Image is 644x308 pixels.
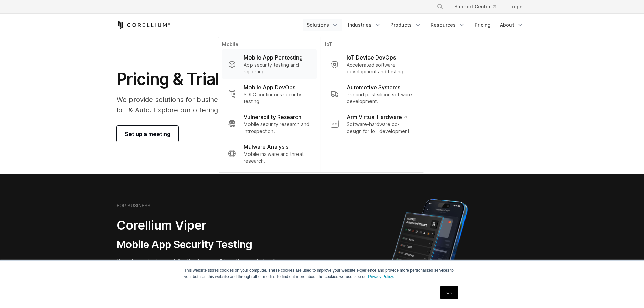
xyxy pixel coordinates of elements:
p: Pre and post silicon software development. [347,91,414,105]
a: Pricing [471,19,495,31]
a: Arm Virtual Hardware Software-hardware co-design for IoT development. [325,109,420,139]
p: Automotive Systems [347,83,400,91]
p: Mobile App DevOps [244,83,295,91]
a: Support Center [449,1,501,13]
p: App security testing and reporting. [244,62,311,75]
a: Automotive Systems Pre and post silicon software development. [325,79,420,109]
div: Navigation Menu [303,19,528,31]
button: Search [434,1,446,13]
a: Privacy Policy. [368,274,394,279]
a: Malware Analysis Mobile malware and threat research. [222,139,316,168]
p: IoT [325,41,420,49]
p: Malware Analysis [244,143,288,151]
a: Resources [427,19,469,31]
span: Set up a meeting [125,130,170,138]
h1: Pricing & Trials [117,69,386,89]
h3: Mobile App Security Testing [117,238,290,251]
a: Vulnerability Research Mobile security research and introspection. [222,109,316,139]
p: Security pentesting and AppSec teams will love the simplicity of automated report generation comb... [117,257,290,281]
p: Mobile security research and introspection. [244,121,311,135]
p: Mobile App Pentesting [244,53,303,62]
p: Arm Virtual Hardware [347,113,406,121]
a: Mobile App Pentesting App security testing and reporting. [222,49,316,79]
p: IoT Device DevOps [347,53,396,62]
p: Mobile malware and threat research. [244,151,311,164]
a: Industries [344,19,385,31]
a: Set up a meeting [117,126,178,142]
p: Software-hardware co-design for IoT development. [347,121,414,135]
a: Login [504,1,528,13]
h2: Corellium Viper [117,218,290,233]
p: Mobile [222,41,316,49]
h6: FOR BUSINESS [117,203,150,209]
p: SDLC continuous security testing. [244,91,311,105]
div: Navigation Menu [429,1,528,13]
a: Mobile App DevOps SDLC continuous security testing. [222,79,316,109]
a: Products [386,19,425,31]
p: This website stores cookies on your computer. These cookies are used to improve your website expe... [184,267,460,280]
a: Corellium Home [117,21,170,29]
p: Vulnerability Research [244,113,301,121]
a: About [496,19,528,31]
a: OK [440,286,458,299]
a: IoT Device DevOps Accelerated software development and testing. [325,49,420,79]
a: Solutions [303,19,342,31]
p: Accelerated software development and testing. [347,62,414,75]
p: We provide solutions for businesses, research teams, community individuals, and IoT & Auto. Explo... [117,95,386,115]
